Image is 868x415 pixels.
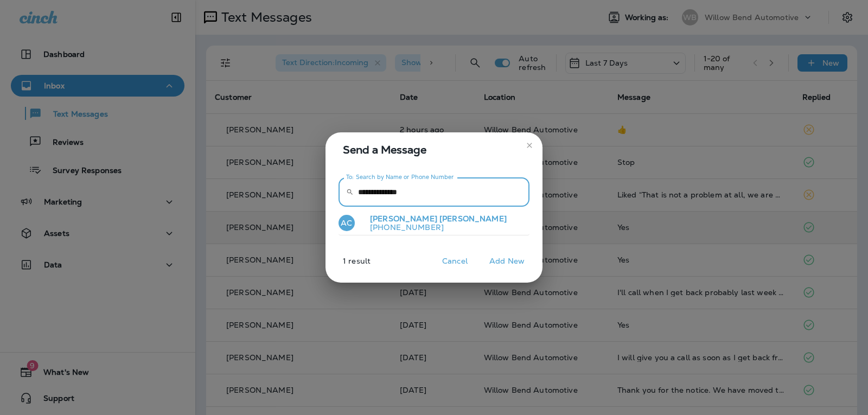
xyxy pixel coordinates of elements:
[435,253,475,270] button: Cancel
[339,215,355,231] div: AC
[343,141,529,158] span: Send a Message
[339,211,529,236] button: AC[PERSON_NAME] [PERSON_NAME][PHONE_NUMBER]
[346,173,454,181] label: To: Search by Name or Phone Number
[521,137,538,154] button: close
[370,214,437,224] span: [PERSON_NAME]
[484,253,530,270] button: Add New
[321,257,371,274] p: 1 result
[439,214,507,224] span: [PERSON_NAME]
[361,223,507,232] p: [PHONE_NUMBER]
